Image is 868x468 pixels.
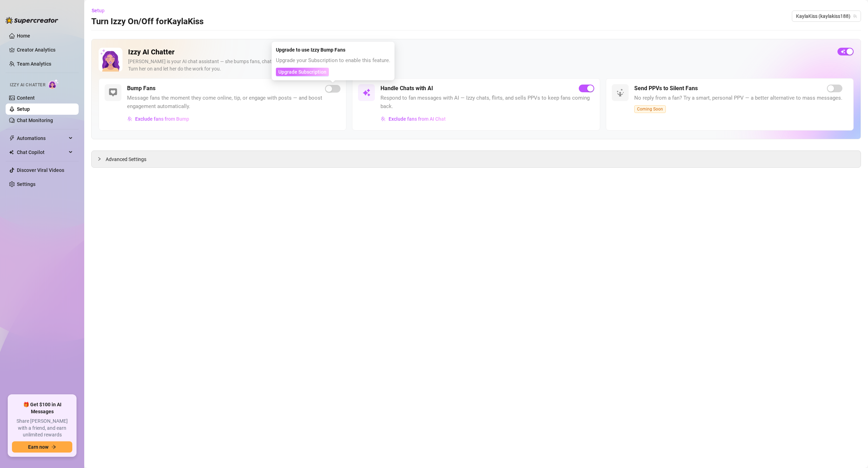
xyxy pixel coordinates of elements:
[6,17,58,24] img: logo-BBDzfeDw.svg
[616,88,624,97] img: svg%3e
[389,116,446,122] span: Exclude fans from AI Chat
[127,94,340,111] span: Message fans the moment they come online, tip, or engage with posts — and boost engagement automa...
[109,88,117,97] img: svg%3e
[128,58,832,73] div: [PERSON_NAME] is your AI chat assistant — she bumps fans, chats in your tone, flirts, and sells y...
[276,68,329,76] button: Upgrade Subscription
[380,113,446,125] button: Exclude fans from AI Chat
[127,84,155,93] h5: Bump Fans
[276,57,390,63] span: Upgrade your Subscription to enable this feature.
[97,157,101,161] span: collapsed
[853,14,857,18] span: team
[127,113,190,125] button: Exclude fans from Bump
[796,11,857,21] span: KaylaKiss (kaylakiss188)
[380,84,433,93] h5: Handle Chats with AI
[17,118,53,123] a: Chat Monitoring
[17,61,51,67] a: Team Analytics
[17,167,64,173] a: Discover Viral Videos
[362,88,371,97] img: svg%3e
[97,155,106,163] div: collapsed
[634,105,666,113] span: Coming Soon
[48,79,59,89] img: AI Chatter
[17,106,30,112] a: Setup
[12,441,72,453] button: Earn nowarrow-right
[278,69,326,75] span: Upgrade Subscription
[17,133,67,144] span: Automations
[135,116,189,122] span: Exclude fans from Bump
[128,48,832,56] h2: Izzy AI Chatter
[9,150,14,155] img: Chat Copilot
[17,95,35,101] a: Content
[106,155,146,163] span: Advanced Settings
[28,444,48,450] span: Earn now
[12,418,72,439] span: Share [PERSON_NAME] with a friend, and earn unlimited rewards
[12,401,72,415] span: 🎁 Get $100 in AI Messages
[127,116,132,121] img: svg%3e
[381,116,386,121] img: svg%3e
[634,94,842,102] span: No reply from a fan? Try a smart, personal PPV — a better alternative to mass messages.
[51,444,56,449] span: arrow-right
[380,94,594,111] span: Respond to fan messages with AI — Izzy chats, flirts, and sells PPVs to keep fans coming back.
[17,181,35,187] a: Settings
[99,48,122,72] img: Izzy AI Chatter
[17,44,73,55] a: Creator Analytics
[17,33,30,39] a: Home
[634,84,698,93] h5: Send PPVs to Silent Fans
[17,147,67,158] span: Chat Copilot
[91,16,204,27] h3: Turn Izzy On/Off for KaylaKiss
[91,5,110,16] button: Setup
[92,8,105,13] span: Setup
[9,135,15,141] span: thunderbolt
[276,46,390,54] div: Upgrade to use Izzy Bump Fans
[10,82,45,88] span: Izzy AI Chatter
